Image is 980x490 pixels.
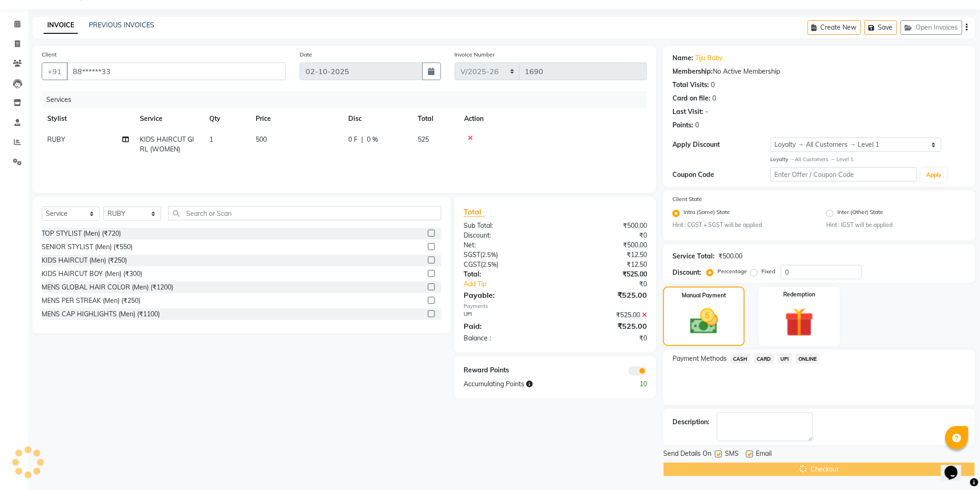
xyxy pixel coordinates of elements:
[672,80,709,90] div: Total Visits:
[209,135,213,144] span: 1
[672,107,704,117] div: Last Visit:
[42,269,142,279] div: KIDS HAIRCUT BOY (Men) (₹300)
[837,208,883,219] label: Inter (Other) State
[555,250,654,260] div: ₹12.50
[705,107,708,117] div: -
[44,17,78,34] a: INVOICE
[695,120,699,130] div: 0
[778,353,792,364] span: UPI
[681,305,727,338] img: _cash.svg
[47,135,65,144] span: RUBY
[42,50,57,59] label: Client
[457,221,555,231] div: Sub Total:
[756,449,772,460] span: Email
[42,242,132,252] div: SENIOR STYLIST (Men) (₹550)
[901,20,962,35] button: Open Invoices
[457,240,555,250] div: Net:
[464,302,647,310] div: Payments
[418,135,429,144] span: 525
[134,108,204,129] th: Service
[250,108,343,129] th: Price
[464,207,485,217] span: Total
[808,20,861,35] button: Create New
[464,260,481,269] span: CGST
[663,449,711,460] span: Send Details On
[826,221,966,229] small: Hint : IGST will be applied
[672,94,710,103] div: Card on file:
[42,63,68,80] button: +91
[42,256,127,265] div: KIDS HAIRCUT (Men) (₹250)
[712,94,716,103] div: 0
[457,279,572,289] a: Add Tip
[771,167,917,182] input: Enter Offer / Coupon Code
[672,417,710,427] div: Description:
[42,296,140,306] div: MENS PER STREAK (Men) (₹250)
[672,67,966,76] div: No Active Membership
[204,108,250,129] th: Qty
[256,135,267,144] span: 500
[711,80,715,90] div: 0
[67,63,286,80] input: Search by Name/Mobile/Email/Code
[695,53,722,63] a: Tiju Baby
[776,304,823,340] img: _gift.svg
[457,260,555,270] div: ( )
[718,251,742,261] div: ₹500.00
[457,333,555,343] div: Balance :
[672,120,693,130] div: Points:
[140,135,194,153] span: KIDS HAIRCUT GIRL (WOMEN)
[348,135,358,144] span: 0 F
[730,353,750,364] span: CASH
[572,279,654,289] div: ₹0
[459,108,647,129] th: Action
[457,365,555,376] div: Reward Points
[717,267,747,276] label: Percentage
[43,91,654,108] div: Services
[42,108,134,129] th: Stylist
[457,289,555,301] div: Payable:
[754,353,774,364] span: CARD
[921,168,947,182] button: Apply
[555,260,654,270] div: ₹12.50
[672,53,693,63] div: Name:
[555,240,654,250] div: ₹500.00
[482,251,496,258] span: 2.5%
[483,261,496,268] span: 2.5%
[457,379,605,389] div: Accumulating Points
[605,379,654,389] div: 10
[412,108,459,129] th: Total
[457,320,555,332] div: Paid:
[555,310,654,320] div: ₹525.00
[367,135,378,144] span: 0 %
[672,251,715,261] div: Service Total:
[761,267,775,276] label: Fixed
[555,231,654,240] div: ₹0
[464,251,480,259] span: SGST
[771,156,795,163] strong: Loyalty →
[784,290,816,299] label: Redemption
[555,289,654,301] div: ₹525.00
[672,221,812,229] small: Hint : CGST + SGST will be applied
[865,20,897,35] button: Save
[300,50,312,59] label: Date
[555,333,654,343] div: ₹0
[725,449,739,460] span: SMS
[672,195,702,203] label: Client State
[672,268,701,277] div: Discount:
[361,135,363,144] span: |
[42,229,121,239] div: TOP STYLIST (Men) (₹720)
[457,310,555,320] div: UPI
[42,283,173,292] div: MENS GLOBAL HAIR COLOR (Men) (₹1200)
[555,221,654,231] div: ₹500.00
[771,156,966,163] div: All Customers → Level 1
[42,309,160,319] div: MENS CAP HIGHLIGHTS (Men) (₹1100)
[555,270,654,279] div: ₹525.00
[941,453,971,481] iframe: chat widget
[796,353,820,364] span: ONLINE
[672,170,770,180] div: Coupon Code
[457,270,555,279] div: Total:
[672,140,770,150] div: Apply Discount
[343,108,412,129] th: Disc
[168,206,441,220] input: Search or Scan
[457,231,555,240] div: Discount:
[555,320,654,332] div: ₹525.00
